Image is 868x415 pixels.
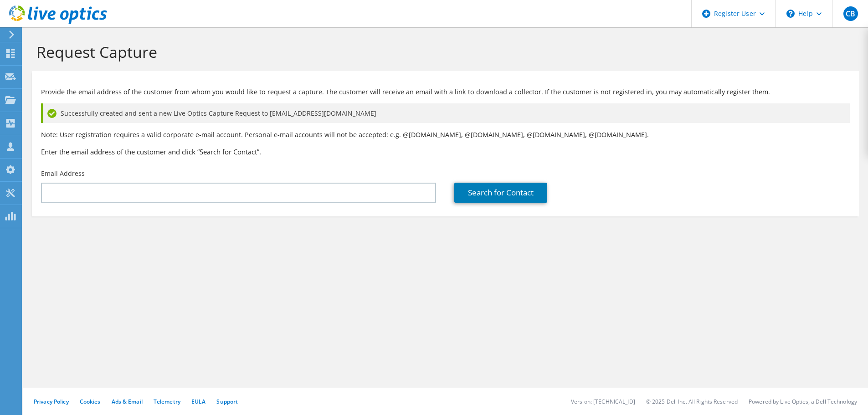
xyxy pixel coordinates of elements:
li: © 2025 Dell Inc. All Rights Reserved [646,398,738,405]
h1: Request Capture [36,42,850,61]
li: Powered by Live Optics, a Dell Technology [749,398,857,405]
a: Telemetry [154,398,180,405]
a: Cookies [80,398,101,405]
label: Email Address [41,169,85,178]
a: Privacy Policy [34,398,69,405]
h3: Enter the email address of the customer and click “Search for Contact”. [41,147,850,157]
p: Provide the email address of the customer from whom you would like to request a capture. The cust... [41,87,850,97]
a: Search for Contact [454,183,547,203]
span: Successfully created and sent a new Live Optics Capture Request to [EMAIL_ADDRESS][DOMAIN_NAME] [61,108,376,118]
a: Support [216,398,238,405]
li: Version: [TECHNICAL_ID] [571,398,635,405]
p: Note: User registration requires a valid corporate e-mail account. Personal e-mail accounts will ... [41,130,850,140]
a: Ads & Email [112,398,143,405]
a: EULA [191,398,205,405]
svg: \n [786,10,795,18]
span: CB [843,6,858,21]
